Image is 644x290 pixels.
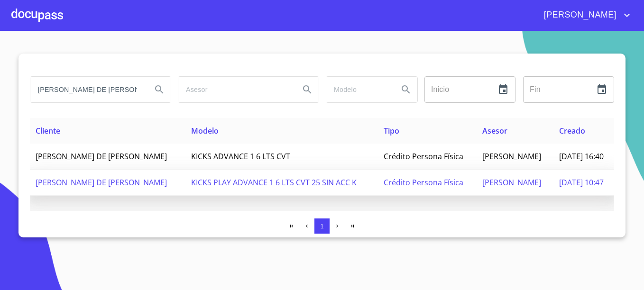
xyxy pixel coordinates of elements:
[395,78,417,101] button: Search
[178,77,292,102] input: search
[326,77,391,102] input: search
[384,126,399,136] span: Tipo
[314,218,330,234] button: 1
[191,151,290,162] span: KICKS ADVANCE 1 6 LTS CVT
[559,151,604,162] span: [DATE] 16:40
[559,177,604,188] span: [DATE] 10:47
[36,126,60,136] span: Cliente
[191,177,357,188] span: KICKS PLAY ADVANCE 1 6 LTS CVT 25 SIN ACC K
[148,78,171,101] button: Search
[537,8,633,23] button: account of current user
[36,177,167,188] span: [PERSON_NAME] DE [PERSON_NAME]
[191,126,219,136] span: Modelo
[384,151,463,162] span: Crédito Persona Física
[36,151,167,162] span: [PERSON_NAME] DE [PERSON_NAME]
[320,223,323,230] span: 1
[30,77,144,102] input: search
[482,177,541,188] span: [PERSON_NAME]
[384,177,463,188] span: Crédito Persona Física
[482,126,507,136] span: Asesor
[482,151,541,162] span: [PERSON_NAME]
[296,78,319,101] button: Search
[537,8,621,23] span: [PERSON_NAME]
[559,126,585,136] span: Creado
